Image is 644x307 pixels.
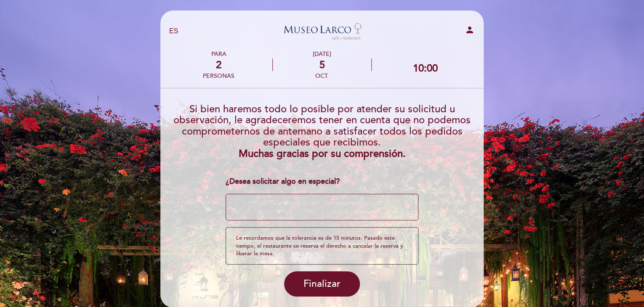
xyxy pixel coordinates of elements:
a: Museo [PERSON_NAME][GEOGRAPHIC_DATA] - Restaurant [269,20,375,43]
div: 5 [273,59,371,71]
div: ¿Desea solicitar algo en especial? [226,176,419,187]
span: Finalizar [303,278,341,290]
div: Le recordamos que la tolerancia es de 15 minutos. Pasado este tiempo, el restaurante se reserva e... [226,227,419,265]
div: oct. [273,72,371,79]
div: PARA [203,50,234,58]
div: 2 [203,59,234,71]
span: Si bien haremos todo lo posible por atender su solicitud u observación, le agradeceremos tener en... [173,103,471,148]
div: 10:00 [413,62,438,74]
button: Finalizar [284,271,360,296]
b: Muchas gracias por su comprensión. [239,148,406,160]
button: person [465,25,475,38]
div: [DATE] [273,50,371,58]
div: personas [203,72,234,79]
i: person [465,25,475,35]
